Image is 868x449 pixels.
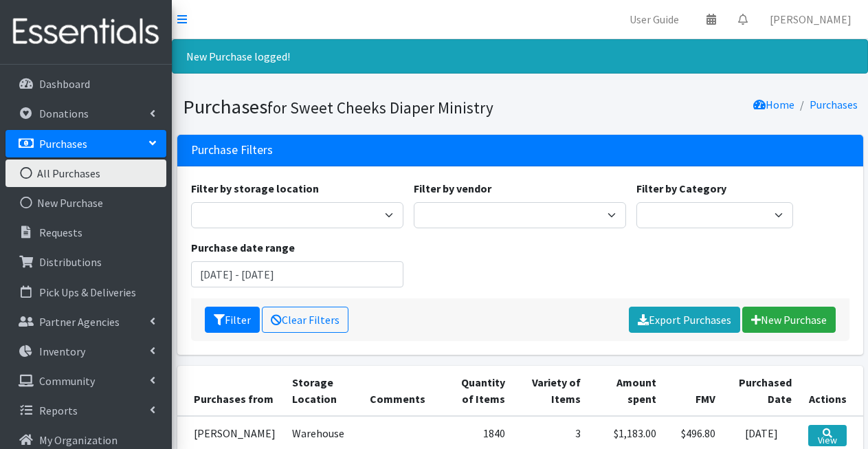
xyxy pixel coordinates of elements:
[39,315,120,329] p: Partner Agencies
[5,100,166,127] a: Donations
[636,180,726,197] label: Filter by Category
[742,307,836,333] a: New Purchase
[39,433,118,447] p: My Organization
[39,344,85,358] p: Inventory
[39,374,95,388] p: Community
[205,307,260,333] button: Filter
[5,367,166,395] a: Community
[753,98,794,111] a: Home
[361,366,441,416] th: Comments
[441,366,514,416] th: Quantity of Items
[172,39,868,74] div: New Purchase logged!
[262,307,348,333] a: Clear Filters
[5,397,166,424] a: Reports
[5,189,166,217] a: New Purchase
[5,70,166,98] a: Dashboard
[177,366,284,416] th: Purchases from
[5,278,166,306] a: Pick Ups & Deliveries
[724,366,800,416] th: Purchased Date
[39,226,82,239] p: Requests
[39,137,87,151] p: Purchases
[5,308,166,336] a: Partner Agencies
[191,143,273,157] h3: Purchase Filters
[5,248,166,276] a: Distributions
[5,219,166,246] a: Requests
[414,180,491,197] label: Filter by vendor
[759,6,863,33] a: [PERSON_NAME]
[39,404,78,417] p: Reports
[5,130,166,157] a: Purchases
[284,366,362,416] th: Storage Location
[39,285,136,299] p: Pick Ups & Deliveries
[808,425,847,446] a: View
[629,307,740,333] a: Export Purchases
[183,95,515,119] h1: Purchases
[800,366,863,416] th: Actions
[5,338,166,365] a: Inventory
[39,107,89,120] p: Donations
[5,9,166,55] img: HumanEssentials
[619,6,690,33] a: User Guide
[665,366,724,416] th: FMV
[191,180,319,197] label: Filter by storage location
[39,77,90,91] p: Dashboard
[191,261,403,287] input: January 1, 2011 - December 31, 2011
[191,239,295,256] label: Purchase date range
[810,98,858,111] a: Purchases
[5,160,166,187] a: All Purchases
[513,366,589,416] th: Variety of Items
[267,98,493,118] small: for Sweet Cheeks Diaper Ministry
[589,366,665,416] th: Amount spent
[39,255,102,269] p: Distributions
